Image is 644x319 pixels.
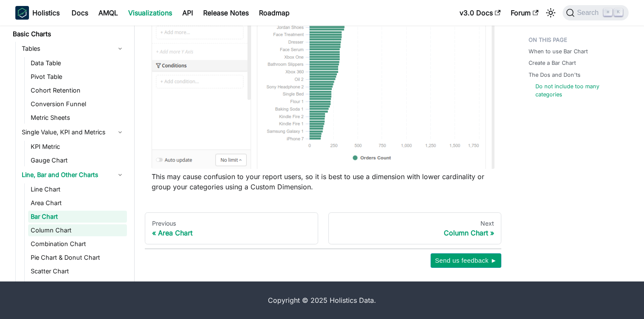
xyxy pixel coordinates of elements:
a: Create a Bar Chart [529,59,576,67]
div: Area Chart [152,229,311,237]
a: Line, Bar and Other Charts [19,168,127,182]
a: Do not include too many categories [535,82,620,99]
a: Bubble Chart [28,279,127,291]
div: Previous [152,220,311,227]
a: Cohort Retention [28,84,127,96]
a: Pie Chart & Donut Chart [28,252,127,264]
button: Search (Command+K) [563,5,629,20]
div: Copyright © 2025 Holistics Data. [51,295,593,305]
nav: Docs pages [145,212,501,245]
a: Forum [506,6,543,20]
a: Column Chart [28,224,127,236]
a: Scatter Chart [28,265,127,277]
a: Visualizations [123,6,177,20]
a: HolisticsHolistics [15,6,60,20]
a: Data Table [28,57,127,69]
div: Column Chart [336,229,494,237]
a: PreviousArea Chart [145,212,318,245]
a: When to use Bar Chart [529,47,588,55]
a: AMQL [93,6,123,20]
kbd: ⌘ [604,9,612,16]
a: Release Notes [198,6,254,20]
a: KPI Metric [28,141,127,153]
img: Holistics [15,6,29,20]
a: Metric Sheets [28,112,127,124]
span: Send us feedback ► [435,255,497,266]
a: Gauge Chart [28,154,127,166]
button: Switch between dark and light mode (currently light mode) [544,6,558,20]
a: v3.0 Docs [454,6,506,20]
p: This may cause confusion to your report users, so it is best to use a dimension with lower cardin... [152,171,494,192]
a: NextColumn Chart [328,212,502,245]
a: Pivot Table [28,71,127,83]
a: API [177,6,198,20]
span: Search [575,9,604,17]
a: Bar Chart [28,211,127,223]
b: Holistics [32,8,60,18]
button: Send us feedback ► [431,253,501,268]
kbd: K [614,9,623,16]
a: Line Chart [28,183,127,195]
a: Docs [66,6,93,20]
a: Roadmap [254,6,295,20]
a: Conversion Funnel [28,98,127,110]
a: Tables [19,42,127,55]
a: Combination Chart [28,238,127,250]
a: Area Chart [28,197,127,209]
div: Next [336,220,494,227]
a: Basic Charts [10,28,127,40]
a: Single Value, KPI and Metrics [19,125,127,139]
a: The Dos and Don'ts [529,71,581,79]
